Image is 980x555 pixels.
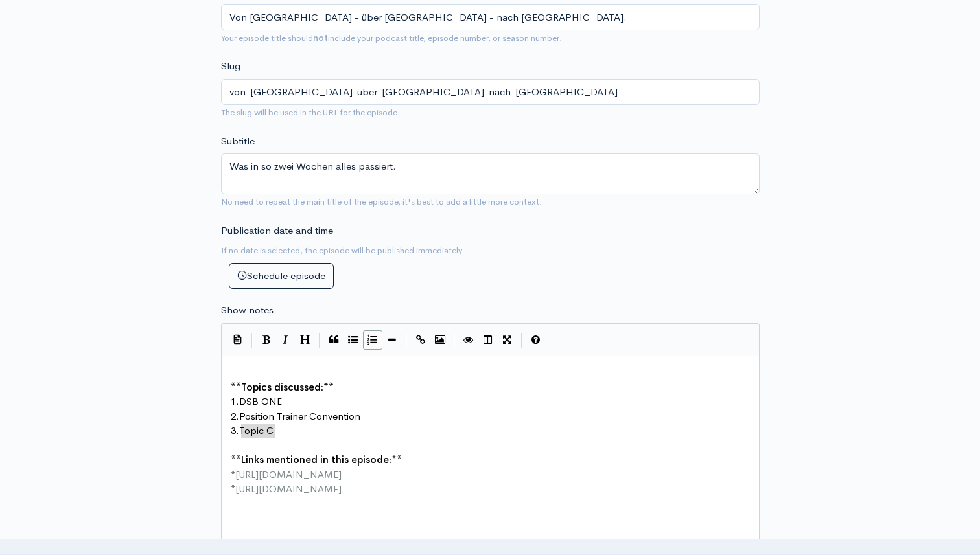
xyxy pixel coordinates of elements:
[221,4,760,30] input: What is the episode's title?
[313,32,328,43] strong: not
[221,79,760,106] input: title-of-episode
[221,196,542,207] small: No need to repeat the main title of the episode, it's best to add a little more context.
[344,330,363,350] button: Generic List
[251,333,253,348] i: |
[229,263,334,289] button: Schedule episode
[411,330,430,350] button: Create Link
[231,410,239,422] span: 2.
[319,333,320,348] i: |
[363,330,382,350] button: Numbered List
[231,512,253,524] span: -----
[221,134,255,149] label: Subtitle
[454,333,455,348] i: |
[526,330,546,350] button: Markdown Guide
[231,424,239,436] span: 3.
[241,453,391,466] span: Links mentioned in this episode:
[459,330,478,350] button: Toggle Preview
[239,395,282,407] span: DSB ONE
[324,330,344,350] button: Quote
[228,330,248,349] button: Insert Show Notes Template
[382,330,402,350] button: Insert Horizontal Line
[478,330,498,350] button: Toggle Side by Side
[498,330,517,350] button: Toggle Fullscreen
[221,303,274,318] label: Show notes
[221,59,240,74] label: Slug
[221,223,333,238] label: Publication date and time
[221,32,562,43] small: Your episode title should include your podcast title, episode number, or season number.
[239,410,360,422] span: Position Trainer Convention
[235,482,342,495] span: [URL][DOMAIN_NAME]
[430,330,450,350] button: Insert Image
[221,107,400,118] small: The slug will be used in the URL for the episode.
[276,330,296,350] button: Italic
[241,381,323,393] span: Topics discussed:
[231,395,239,407] span: 1.
[235,468,342,481] span: [URL][DOMAIN_NAME]
[296,330,315,350] button: Heading
[257,330,276,350] button: Bold
[239,424,274,436] span: Topic C
[221,245,464,256] small: If no date is selected, the episode will be published immediately.
[406,333,407,348] i: |
[521,333,522,348] i: |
